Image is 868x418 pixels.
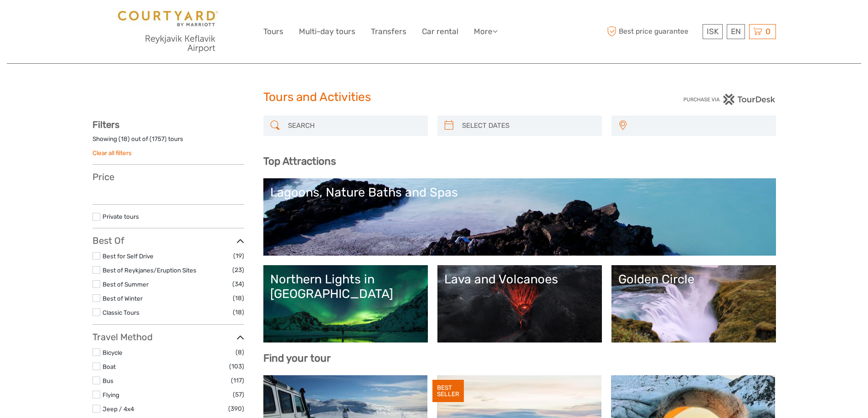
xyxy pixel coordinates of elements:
span: (19) [233,251,244,261]
a: Bus [103,377,113,384]
div: Lagoons, Nature Baths and Spas [270,185,769,200]
span: (103) [229,361,244,372]
img: 1067-22153084-39d3-415a-ad1c-92979d30bf72_logo_big.jpg [118,11,218,53]
h1: Tours and Activities [263,90,605,105]
div: Showing ( ) out of ( ) tours [92,135,244,149]
a: Classic Tours [103,309,139,316]
a: Jeep / 4x4 [103,405,134,413]
div: Northern Lights in [GEOGRAPHIC_DATA] [270,272,421,302]
b: Top Attractions [263,155,336,167]
a: Boat [103,363,116,370]
a: Flying [103,391,119,398]
span: (23) [232,265,244,275]
h3: Travel Method [92,332,244,342]
label: 18 [121,135,128,143]
a: Lagoons, Nature Baths and Spas [270,185,769,249]
span: (57) [233,389,244,400]
div: Golden Circle [618,272,769,287]
span: (8) [236,347,244,358]
a: More [474,25,498,38]
img: PurchaseViaTourDesk.png [683,94,776,105]
a: Best for Self Drive [103,252,154,260]
div: EN [727,24,745,39]
span: (34) [232,279,244,289]
a: Transfers [371,25,406,38]
a: Clear all filters [92,149,132,156]
span: (117) [231,375,244,386]
a: Bicycle [103,349,123,356]
div: Lava and Volcanoes [444,272,595,287]
a: Lava and Volcanoes [444,272,595,336]
a: Best of Summer [103,281,149,288]
a: Best of Winter [103,295,143,302]
strong: Filters [92,119,119,130]
input: SEARCH [284,118,423,134]
b: Find your tour [263,352,331,364]
a: Multi-day tours [299,25,355,38]
span: 0 [764,27,772,36]
input: SELECT DATES [458,118,597,134]
a: Northern Lights in [GEOGRAPHIC_DATA] [270,272,421,336]
a: Car rental [422,25,458,38]
div: BEST SELLER [432,380,464,403]
span: Best price guarantee [605,24,700,39]
label: 1757 [152,135,164,143]
a: Best of Reykjanes/Eruption Sites [103,267,196,274]
span: ISK [707,27,719,36]
h3: Best Of [92,235,244,246]
span: (18) [233,307,244,317]
span: (18) [233,293,244,303]
a: Private tours [103,213,139,220]
a: Tours [263,25,283,38]
a: Golden Circle [618,272,769,336]
span: (390) [228,403,244,414]
h3: Price [92,171,244,182]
